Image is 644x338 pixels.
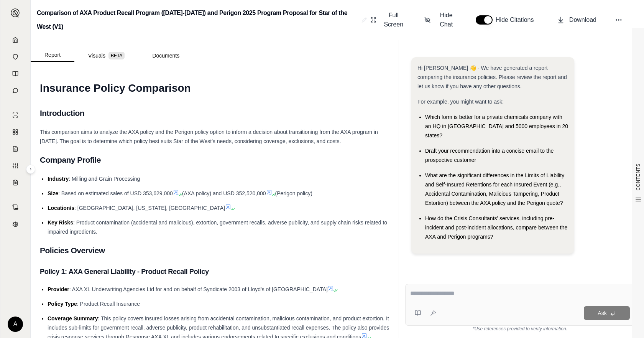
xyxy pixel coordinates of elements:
[421,8,460,32] button: Hide Chat
[138,49,193,62] button: Documents
[598,310,606,316] span: Ask
[74,205,225,211] span: : [GEOGRAPHIC_DATA], [US_STATE], [GEOGRAPHIC_DATA]
[40,152,389,168] h2: Company Profile
[40,242,389,259] h2: Policies Overview
[48,219,73,226] span: Key Risks
[48,176,69,182] span: Industry
[48,315,98,322] span: Coverage Summary
[635,163,641,191] span: CONTENTS
[40,77,389,99] h1: Insurance Policy Comparison
[405,326,635,332] div: *Use references provided to verify information.
[496,15,539,25] span: Hide Citations
[58,190,173,196] span: : Based on estimated sales of USD 353,629,000
[425,148,554,163] span: Draft your recommendation into a concise email to the prospective customer
[40,265,389,279] h3: Policy 1: AXA General Liability - Product Recall Policy
[5,124,26,140] a: Policy Comparisons
[5,141,26,157] a: Claim Coverage
[69,176,140,182] span: : Milling and Grain Processing
[5,107,26,123] a: Single Policy
[40,129,378,144] span: This comparison aims to analyze the AXA policy and the Perigon policy option to inform a decision...
[48,301,77,307] span: Policy Type
[48,286,69,292] span: Provider
[5,32,26,48] a: Home
[74,49,138,62] button: Visuals
[5,200,26,215] a: Contract Analysis
[8,317,23,332] div: A
[5,216,26,232] a: Legal Search Engine
[69,286,328,292] span: : AXA XL Underwriting Agencies Ltd for and on behalf of Syndicate 2003 of Lloyd's of [GEOGRAPHIC_...
[5,83,26,98] a: Chat
[31,49,74,62] button: Report
[40,105,389,121] h2: Introduction
[425,114,568,138] span: Which form is better for a private chemicals company with an HQ in [GEOGRAPHIC_DATA] and 5000 emp...
[108,52,125,59] span: BETA
[554,12,600,28] button: Download
[5,158,26,173] a: Custom Report
[182,190,266,196] span: (AXA policy) and USD 352,520,000
[5,49,26,64] a: Documents Vault
[275,190,312,196] span: (Perigon policy)
[77,301,140,307] span: : Product Recall Insurance
[417,65,567,89] span: Hi [PERSON_NAME] 👋 - We have generated a report comparing the insurance policies. Please review t...
[48,205,74,211] span: Location/s
[425,215,567,240] span: How do the Crisis Consultants' services, including pre-incident and post-incident allocations, co...
[8,5,23,21] button: Expand sidebar
[584,306,630,320] button: Ask
[11,8,20,18] img: Expand sidebar
[26,165,35,174] button: Expand sidebar
[48,219,387,235] span: : Product contamination (accidental and malicious), extortion, government recalls, adverse public...
[5,175,26,190] a: Coverage Table
[425,172,564,206] span: What are the significant differences in the Limits of Liability and Self-Insured Retentions for e...
[435,11,457,29] span: Hide Chat
[381,11,406,29] span: Full Screen
[5,66,26,81] a: Prompt Library
[37,6,358,34] h2: Comparison of AXA Product Recall Program ([DATE]-[DATE]) and Perigon 2025 Program Proposal for St...
[569,15,596,25] span: Download
[48,190,58,196] span: Size
[367,8,409,32] button: Full Screen
[417,99,504,105] span: For example, you might want to ask:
